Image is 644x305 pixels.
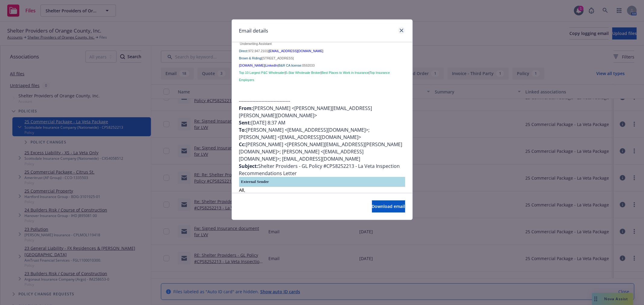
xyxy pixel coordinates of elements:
h1: Email details [239,27,268,35]
span: Top 10 Largest P&C Wholesaler [239,71,285,74]
span: | | | [239,71,390,82]
b: Sent: [239,119,252,126]
span: | [239,56,294,60]
span: [EMAIL_ADDRESS][DOMAIN_NAME] [269,49,323,53]
span: | [239,49,324,53]
span: [STREET_ADDRESS] [262,56,294,60]
b: To: [239,127,246,133]
button: Download email [372,200,405,212]
span: Best Places to Work in Insurance [322,71,369,74]
span: | | [239,64,315,67]
a: close [398,27,405,34]
span: Direct: [239,49,248,53]
span: B&R CA license: [279,64,302,67]
b: Cc: [239,141,246,148]
span: LinkedIn [266,64,278,67]
span: [DOMAIN_NAME] [239,64,265,67]
span: Brown & Riding [239,56,261,60]
span: 972.947.2101 [248,49,268,53]
b: Subject: [239,163,258,169]
span: 5-Star Wholesale Broker [286,71,321,74]
span: Download email [372,203,405,209]
strong: External Sender [241,179,269,184]
div: All, [239,187,405,193]
b: From: [239,105,253,112]
span: 0592033 [302,64,315,67]
p: ---------------------------------- [PERSON_NAME] <[PERSON_NAME][EMAIL_ADDRESS][PERSON_NAME][DOMAI... [239,97,405,177]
